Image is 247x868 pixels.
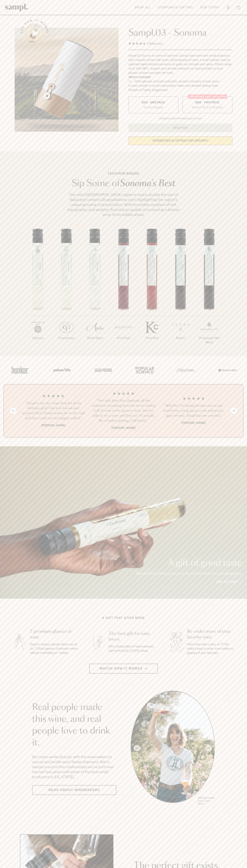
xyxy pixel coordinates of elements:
small: Perfect For 2-4 Tastings [192,105,223,109]
span: $88 - Two Pack [195,101,220,104]
b: [PERSON_NAME] [41,424,65,427]
li: 7 / 7 [195,229,223,356]
span: $55 - One Pack [142,101,165,104]
h3: Re-order more of your favorite wine [187,629,236,640]
button: Next slide [231,408,237,414]
li: 6 / 7 [166,229,195,352]
li: 4 / 7 [109,229,138,352]
p: Albarino [24,336,52,340]
span: 136 [147,42,152,45]
img: Artboard_3_0b291449-6e8c-4d07-b2c2-3f3601a19cd1_x450.png [175,362,196,378]
a: interested in gifting for groups? [128,136,232,145]
p: Chardonnay [52,336,81,340]
p: Pinot Noir [109,336,138,340]
img: Artboard_5_7fdae55a-36fd-43f7-8bfd-f74a06a2878e_x450.png [92,362,114,378]
button: Sold Out [128,124,232,132]
li: 2 / 7 [52,229,81,352]
p: Fall in love with a wine, or 7? We make it easy to order more bottles or glasses of your favorites. [187,642,236,655]
p: The perfect gift for everyone from wine lovers to casual sippers. [135,571,242,576]
p: Sampl's tasting capsule allows you to try 7 100ml glasses of premium wines without committing to ... [30,642,79,655]
small: Try the Capsule [143,105,163,109]
h2: A gift that gives more [102,616,145,620]
a: Add to cart [216,580,242,584]
img: Sampl.03 - Sonoma [15,28,119,132]
p: Featured Region [66,171,181,176]
button: Watch how it works [89,664,158,674]
img: Artboard_6_04f9a106-072f-468a-bdd7-f11783b05722_x450.png [51,362,72,378]
b: [PERSON_NAME] [111,426,136,430]
strong: What’s Included: [128,76,151,79]
b: [PERSON_NAME] [182,421,206,425]
li: 2 / 4 [91,391,156,430]
p: The vast [GEOGRAPHIC_DATA] region is nearly double the size of Napa and contains 18 appellations,... [66,192,181,217]
h3: “Whether I'm having friends over or just tired from a long day at work and need a glass of wine, ... [161,403,226,418]
li: A smart coaster to access winemaker videos and detailed tasting notes. [128,84,232,88]
h3: “Not only does this eliminate all the confusion of picking from the never ending wall of wine in ... [91,398,156,423]
img: Sampl logo [5,4,28,11]
div: slide 1 [131,691,215,806]
h2: Sip Some of [66,179,181,188]
img: Artboard_1_c8cd28af-0030-4af1-819c-248e302c7f06_x450.png [9,362,31,378]
button: Previous slide [10,408,16,414]
ul: carousel [131,691,215,806]
a: Shop All [133,4,153,11]
li: 7x - 100ml glasses of small production, premium Sonoma County wines [128,79,232,84]
li: 5 / 7 [138,229,166,352]
li: 3 / 4 [161,391,226,430]
li: Recipes & Pairing Suggestions [128,88,232,92]
p: Merlot [166,336,195,340]
h3: “Sampl is my one-stop shop for all my birthday gifts! Our best friends just received their Sampl ... [21,401,86,421]
h2: Real people made this wine, and real people love to drink it. [32,702,116,749]
p: Proprietary Red Blend [195,336,223,345]
p: Pinot Noir [138,336,166,340]
a: Corporate Gifting [156,4,195,11]
img: Artboard_7_5b34974b-f019-449e-91fb-745f8d0877ee_x450.png [216,362,238,378]
h3: 7 premium glasses of wine [30,629,79,640]
h1: Sampl.03 - Sonoma [128,28,232,38]
h3: The best gift for wine lovers [109,631,157,642]
em: Sonoma's Best [120,179,175,188]
p: [PERSON_NAME] Sutro, Sutro Wines [198,797,215,805]
p: White Blend [81,336,109,340]
button: See how it works [25,23,45,43]
a: Read about Winemakers [32,785,116,795]
li: 1 / 7 [24,229,52,352]
div: 136Reviews [128,41,163,46]
a: Our Story [198,4,221,11]
p: A gift of good taste [135,559,242,567]
img: Artboard_4_28b4d326-c26e-48f9-9c80-911f17d6414e_x450.png [133,362,155,378]
span: Reviews [152,42,163,45]
div: Sampl.03 lets you try some of Sonoma County's best wine from small producers. Each capsule comes ... [128,54,232,75]
li: 1 / 4 [21,391,86,430]
div: Christmas SALE! Save 20% [188,94,227,99]
p: Our team works directly with the winemakers to source and bottle each Sampl shipment. We’re deepl... [32,754,116,779]
p: Gift a tasting flight of hand-selected, hard-to-find [US_STATE] wines. [109,644,157,653]
li: Christmas Sale Pricing Shown In Cart [157,117,203,120]
li: 3 / 7 [81,229,109,352]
